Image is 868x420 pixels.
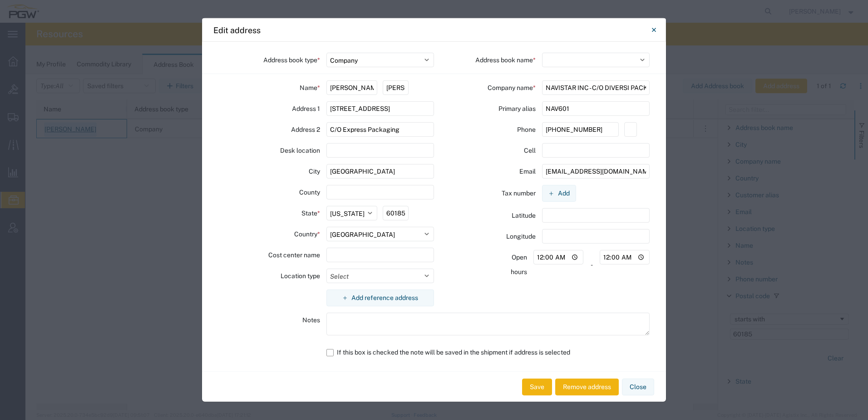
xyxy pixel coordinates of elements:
[589,250,594,279] div: -
[300,80,320,95] label: Name
[383,80,408,95] input: Last
[645,21,663,39] button: Close
[281,269,320,283] label: Location type
[291,122,320,137] label: Address 2
[326,345,650,360] label: If this box is checked the note will be saved in the shipment if address is selected
[475,53,536,67] label: Address book name
[519,164,536,179] label: Email
[488,80,536,95] label: Company name
[506,229,536,244] label: Longitude
[517,122,536,137] label: Phone
[301,206,320,220] label: State
[542,185,576,202] button: Add
[495,250,527,279] label: Open hours
[268,248,320,262] label: Cost center name
[213,24,261,36] h4: Edit address
[512,208,536,223] label: Latitude
[292,101,320,116] label: Address 1
[302,313,320,327] label: Notes
[383,206,408,220] input: Postal code
[434,185,542,202] div: Tax number
[263,53,320,67] label: Address book type
[309,164,320,179] label: City
[524,143,536,158] label: Cell
[522,379,552,395] button: Save
[498,101,536,116] label: Primary alias
[326,290,434,306] button: Add reference address
[622,379,654,395] button: Close
[555,379,619,395] button: Remove address
[326,80,378,95] input: First
[280,143,320,158] label: Desk location
[299,185,320,200] label: County
[294,227,320,241] label: Country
